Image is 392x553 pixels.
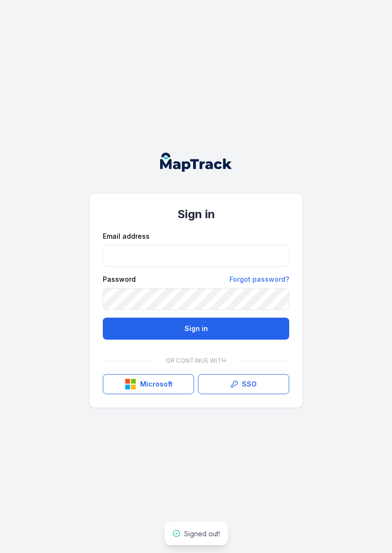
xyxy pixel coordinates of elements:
a: SSO [198,374,289,394]
h1: Sign in [103,207,289,222]
button: Microsoft [103,374,194,394]
label: Password [103,275,136,284]
div: Or continue with [103,351,289,370]
span: Signed out! [184,530,220,538]
label: Email address [103,232,150,241]
button: Sign in [103,318,289,340]
nav: Global [149,153,243,172]
a: Forgot password? [229,275,289,284]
